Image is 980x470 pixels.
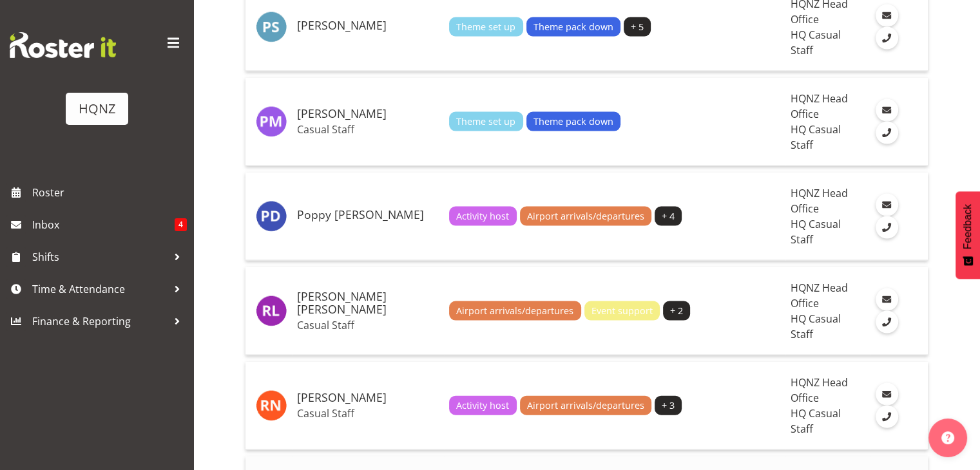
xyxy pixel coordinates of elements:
span: Inbox [32,215,175,234]
a: Call Employee [876,27,898,50]
span: Airport arrivals/departures [527,209,644,223]
img: poppy-denovan-stroud9879.jpg [256,201,287,232]
span: Airport arrivals/departures [456,304,573,318]
img: racheal-lim-zhi-han7008.jpg [256,296,287,326]
span: Activity host [456,209,509,223]
span: + 2 [670,304,683,318]
span: Theme pack down [533,115,613,129]
span: Roster [32,183,187,202]
span: + 4 [662,209,675,223]
img: paula-squire2581.jpg [256,12,287,42]
div: HQNZ [79,99,115,118]
span: Shifts [32,247,168,267]
span: HQNZ Head Office [791,281,848,310]
span: Airport arrivals/departures [527,399,644,413]
span: + 5 [631,20,644,34]
span: HQ Casual Staff [791,312,841,341]
span: Theme set up [456,115,515,129]
span: HQ Casual Staff [791,217,841,247]
a: Email Employee [876,5,898,27]
a: Email Employee [876,194,898,216]
span: HQNZ Head Office [791,375,848,405]
a: Email Employee [876,383,898,406]
img: peter-mckay4332.jpg [256,106,287,137]
h5: [PERSON_NAME] [297,19,439,32]
p: Casual Staff [297,319,439,332]
span: + 3 [662,399,675,413]
a: Email Employee [876,99,898,122]
span: HQ Casual Staff [791,406,841,436]
h5: [PERSON_NAME] [297,391,439,404]
span: HQ Casual Staff [791,122,841,152]
img: reana-northcott6920.jpg [256,390,287,421]
a: Call Employee [876,406,898,428]
span: Feedback [962,204,974,249]
span: Finance & Reporting [32,312,168,331]
span: Activity host [456,399,509,413]
span: HQ Casual Staff [791,28,841,57]
span: HQNZ Head Office [791,91,848,121]
span: 4 [175,218,187,231]
a: Call Employee [876,216,898,239]
span: Theme pack down [533,20,613,34]
span: Time & Attendance [32,279,168,299]
a: Call Employee [876,311,898,334]
p: Casual Staff [297,123,439,136]
h5: Poppy [PERSON_NAME] [297,209,439,221]
img: help-xxl-2.png [941,431,954,444]
img: Rosterit website logo [10,32,116,58]
span: Theme set up [456,20,515,34]
h5: [PERSON_NAME] [PERSON_NAME] [297,290,439,316]
a: Call Employee [876,122,898,144]
button: Feedback - Show survey [956,191,980,279]
h5: [PERSON_NAME] [297,108,439,120]
p: Casual Staff [297,407,439,420]
span: HQNZ Head Office [791,186,848,216]
span: Event support [591,304,653,318]
a: Email Employee [876,288,898,311]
